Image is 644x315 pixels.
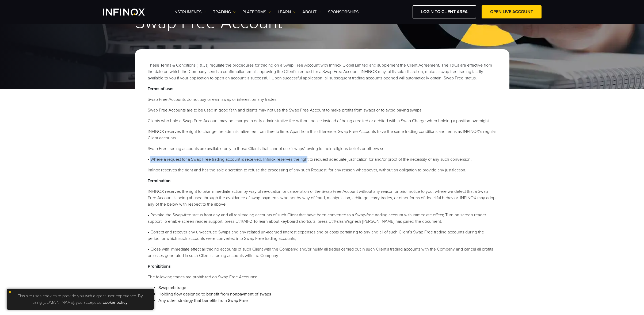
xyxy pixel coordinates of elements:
li: Holding flow designed to benefit from nonpayment of swaps [158,291,497,297]
li: INFINOX reserves the right to take immediate action by way of revocation or cancellation of the S... [148,188,497,208]
img: yellow close icon [8,290,12,294]
li: • Close with immediate effect all trading accounts of such Client with the Company; and/or nullif... [148,246,497,259]
a: LOGIN TO CLIENT AREA [413,5,476,18]
h1: Swap Free Account [135,14,509,32]
p: This site uses cookies to provide you with a great user experience. By using [DOMAIN_NAME], you a... [9,291,151,307]
a: ABOUT [302,9,321,15]
a: SPONSORSHIPS [328,9,359,15]
li: Infinox reserves the right and has the sole discretion to refuse the processing of any such Reque... [148,167,497,173]
a: cookie policy [103,300,128,305]
li: Swap Free Accounts are to be used in good faith and clients may not use the Swap Free Account to ... [148,107,497,113]
a: INFINOX Logo [103,9,157,16]
li: Clients who hold a Swap Free Account may be charged a daily administrative fee without notice ins... [148,118,497,124]
li: • Where a request for a Swap Free trading account is received, Infinox reserves the right to requ... [148,156,497,163]
li: Swap Free trading accounts are available only to those Clients that cannot use “swaps” owing to t... [148,145,497,152]
li: • Revoke the Swap-free status from any and all real trading accounts of such Client that have bee... [148,212,497,225]
p: Terms of use: [148,86,497,92]
li: INFINOX reserves the right to change the administrative fee from time to time. Apart from this di... [148,128,497,141]
li: • Correct and recover any un-accrued Swaps and any related un-accrued interest expenses and or co... [148,229,497,242]
li: The following trades are prohibited on Swap Free Accounts: [148,274,497,280]
p: Prohibitions [148,263,497,270]
p: These Terms & Conditions (T&Cs) regulate the procedures for trading on a Swap Free Account with I... [148,62,497,81]
p: Termination [148,178,497,184]
a: OPEN LIVE ACCOUNT [482,5,542,18]
li: Swap Free Accounts do not pay or earn swap or interest on any trades [148,96,497,103]
li: Any other strategy that benefits from Swap Free [158,297,497,304]
a: Learn [278,9,296,15]
a: Instruments [173,9,206,15]
a: TRADING [213,9,236,15]
li: Swap arbitrage [158,285,497,291]
a: PLATFORMS [242,9,271,15]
